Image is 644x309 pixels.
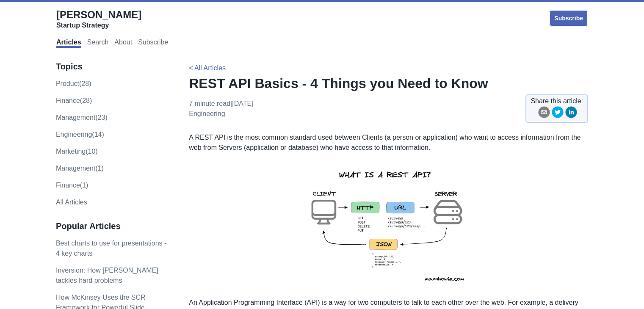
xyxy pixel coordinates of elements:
a: All Articles [56,199,87,206]
a: marketing(10) [56,148,98,155]
a: Articles [56,39,81,48]
p: 7 minute read | [DATE] [189,99,253,119]
span: [PERSON_NAME] [56,9,141,20]
a: Best charts to use for presentations - 4 key charts [56,240,166,257]
a: finance(28) [56,97,92,104]
a: product(28) [56,80,91,87]
a: Subscribe [138,39,168,48]
span: Share this article: [531,96,583,106]
a: Inversion: How [PERSON_NAME] tackles hard problems [56,267,158,284]
a: Search [87,39,109,48]
a: engineering [189,110,225,117]
button: email [538,106,550,121]
a: < All Articles [189,64,226,72]
h3: Popular Articles [56,221,171,232]
p: A REST API is the most common standard used between Clients (a person or application) who want to... [189,132,588,153]
a: [PERSON_NAME]Startup Strategy [56,8,141,30]
img: rest-api [296,160,481,291]
a: management(23) [56,114,108,121]
a: engineering(14) [56,131,104,138]
button: linkedin [565,106,577,121]
a: Management(1) [56,165,104,172]
a: Finance(1) [56,182,88,189]
a: Subscribe [549,10,588,27]
a: About [114,39,132,48]
button: twitter [552,106,564,121]
h1: REST API Basics - 4 Things you Need to Know [189,75,588,92]
div: Startup Strategy [56,21,141,30]
h3: Topics [56,61,171,72]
